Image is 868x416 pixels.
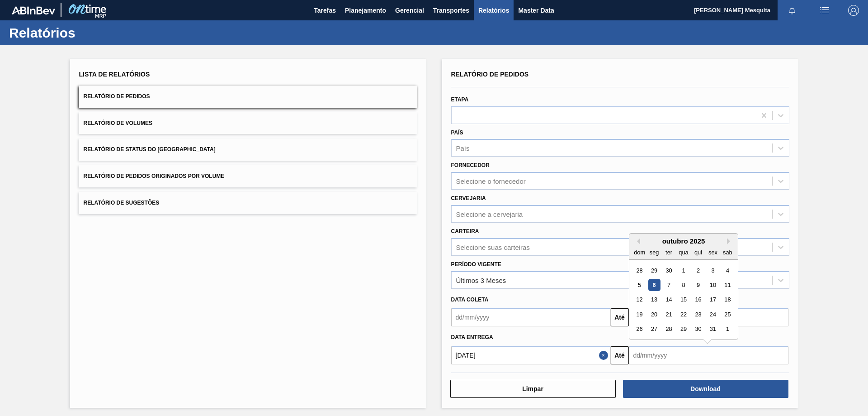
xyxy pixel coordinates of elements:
div: Choose quarta-feira, 29 de outubro de 2025 [677,323,689,335]
span: Tarefas [314,5,336,16]
img: userActions [819,5,830,16]
button: Relatório de Pedidos [79,86,417,108]
div: sab [721,246,733,258]
label: Fornecedor [451,162,490,168]
div: Choose quarta-feira, 1 de outubro de 2025 [677,264,689,277]
span: Relatório de Status do [GEOGRAPHIC_DATA] [84,146,216,153]
div: Choose quinta-feira, 16 de outubro de 2025 [692,294,704,306]
div: Selecione o fornecedor [456,177,526,185]
button: Next Month [727,238,733,244]
button: Relatório de Pedidos Originados por Volume [79,165,417,187]
span: Planejamento [345,5,386,16]
input: dd/mm/yyyy [629,346,788,364]
button: Relatório de Volumes [79,112,417,134]
div: outubro 2025 [629,237,738,245]
button: Relatório de Status do [GEOGRAPHIC_DATA] [79,139,417,161]
div: Choose quarta-feira, 8 de outubro de 2025 [677,279,689,291]
span: Relatório de Pedidos Originados por Volume [84,173,225,179]
div: Choose terça-feira, 7 de outubro de 2025 [662,279,675,291]
img: TNhmsLtSVTkK8tSr43FrP2fwEKptu5GPRR3wAAAABJRU5ErkJggg== [12,6,55,14]
div: Choose sábado, 1 de novembro de 2025 [721,323,733,335]
button: Até [611,346,629,364]
div: Choose terça-feira, 21 de outubro de 2025 [662,308,675,320]
div: Choose sexta-feira, 24 de outubro de 2025 [707,308,719,320]
span: Relatório de Sugestões [84,200,160,206]
button: Até [611,308,629,326]
img: Logout [848,5,859,16]
div: Choose sábado, 25 de outubro de 2025 [721,308,733,320]
div: Choose domingo, 28 de setembro de 2025 [633,264,646,277]
div: Choose segunda-feira, 27 de outubro de 2025 [648,323,660,335]
span: Transportes [433,5,469,16]
div: Choose terça-feira, 14 de outubro de 2025 [662,294,675,306]
div: Choose quarta-feira, 15 de outubro de 2025 [677,294,689,306]
div: Choose sábado, 18 de outubro de 2025 [721,294,733,306]
label: Etapa [451,96,469,103]
div: qua [677,246,689,258]
label: País [451,129,463,136]
span: Relatório de Pedidos [451,71,529,78]
h1: Relatórios [9,28,170,38]
div: Choose sexta-feira, 3 de outubro de 2025 [707,264,719,277]
div: Choose sexta-feira, 31 de outubro de 2025 [707,323,719,335]
div: ter [662,246,675,258]
div: month 2025-10 [632,263,735,336]
div: Choose segunda-feira, 6 de outubro de 2025 [648,279,660,291]
span: Lista de Relatórios [79,71,150,78]
div: Choose segunda-feira, 13 de outubro de 2025 [648,294,660,306]
label: Cervejaria [451,195,486,201]
button: Previous Month [634,238,640,244]
button: Relatório de Sugestões [79,192,417,214]
div: Últimos 3 Meses [456,276,506,284]
span: Master Data [518,5,554,16]
div: dom [633,246,646,258]
span: Data Entrega [451,334,493,340]
input: dd/mm/yyyy [451,346,611,364]
span: Relatórios [478,5,509,16]
div: Choose domingo, 12 de outubro de 2025 [633,294,646,306]
div: Choose quinta-feira, 2 de outubro de 2025 [692,264,704,277]
div: Choose sábado, 11 de outubro de 2025 [721,279,733,291]
div: Choose quinta-feira, 23 de outubro de 2025 [692,308,704,320]
div: País [456,144,470,152]
div: qui [692,246,704,258]
div: Choose quinta-feira, 9 de outubro de 2025 [692,279,704,291]
input: dd/mm/yyyy [451,308,611,326]
div: Choose segunda-feira, 29 de setembro de 2025 [648,264,660,277]
div: Choose terça-feira, 28 de outubro de 2025 [662,323,675,335]
button: Close [599,346,611,364]
div: Choose quarta-feira, 22 de outubro de 2025 [677,308,689,320]
div: seg [648,246,660,258]
label: Período Vigente [451,261,501,268]
div: Choose sábado, 4 de outubro de 2025 [721,264,733,277]
div: Selecione suas carteiras [456,243,530,251]
div: Choose sexta-feira, 10 de outubro de 2025 [707,279,719,291]
div: Choose domingo, 5 de outubro de 2025 [633,279,646,291]
button: Notificações [778,4,807,17]
div: sex [707,246,719,258]
div: Choose quinta-feira, 30 de outubro de 2025 [692,323,704,335]
span: Relatório de Volumes [84,120,152,126]
div: Selecione a cervejaria [456,210,523,218]
button: Download [623,380,788,398]
span: Relatório de Pedidos [84,93,150,100]
label: Carteira [451,228,479,234]
div: Choose domingo, 19 de outubro de 2025 [633,308,646,320]
div: Choose domingo, 26 de outubro de 2025 [633,323,646,335]
span: Gerencial [395,5,424,16]
button: Limpar [450,380,616,398]
div: Choose sexta-feira, 17 de outubro de 2025 [707,294,719,306]
div: Choose terça-feira, 30 de setembro de 2025 [662,264,675,277]
span: Data coleta [451,296,489,303]
div: Choose segunda-feira, 20 de outubro de 2025 [648,308,660,320]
